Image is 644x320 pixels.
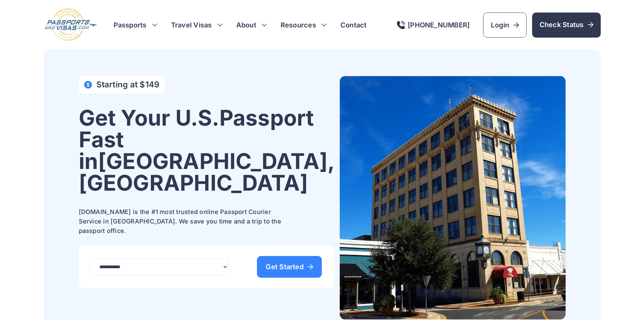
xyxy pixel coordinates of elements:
img: Get Your U.S. Passport Fast in San Antonio [340,76,566,320]
a: About [236,20,256,30]
h4: Starting at $149 [96,80,160,89]
span: Check Status [540,20,593,29]
h3: Passports [114,20,158,30]
a: Check Status [532,13,601,38]
span: Get Started [266,263,313,270]
p: [DOMAIN_NAME] is the #1 most trusted online Passport Courier Service in [GEOGRAPHIC_DATA]. We sav... [79,207,288,236]
img: Logo [44,8,97,42]
a: Get Started [257,256,322,278]
a: Login [483,13,526,38]
h3: Travel Visas [171,20,223,30]
h3: Resources [281,20,327,30]
a: [PHONE_NUMBER] [397,21,470,29]
a: Contact [340,20,367,30]
h1: Get Your U.S. Passport Fast in [GEOGRAPHIC_DATA], [GEOGRAPHIC_DATA] [79,107,334,194]
span: Login [491,20,519,30]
